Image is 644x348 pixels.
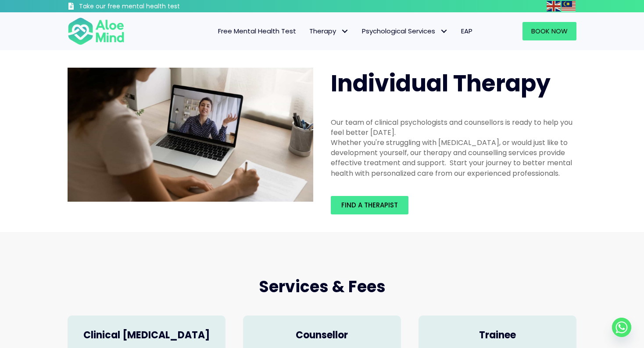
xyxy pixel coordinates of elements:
[437,25,450,38] span: Psychological Services: submenu
[68,2,227,12] a: Take our free mental health test
[79,2,227,11] h3: Take our free mental health test
[461,26,472,36] span: EAP
[259,275,386,298] span: Services & Fees
[309,26,349,36] span: Therapy
[331,138,576,178] div: Whether you're struggling with [MEDICAL_DATA], or would just like to development yourself, our th...
[612,318,631,337] a: Whatsapp
[531,26,568,36] span: Book Now
[547,1,561,11] img: en
[211,22,303,40] a: Free Mental Health Test
[355,22,454,40] a: Psychological ServicesPsychological Services: submenu
[331,117,576,138] div: Our team of clinical psychologists and counsellors is ready to help you feel better [DATE].
[454,22,479,40] a: EAP
[76,329,217,342] h4: Clinical [MEDICAL_DATA]
[362,26,448,36] span: Psychological Services
[252,329,392,342] h4: Counsellor
[562,1,576,11] img: ms
[218,26,296,36] span: Free Mental Health Test
[562,1,576,11] a: Malay
[68,17,125,46] img: Aloe mind Logo
[427,329,568,342] h4: Trainee
[338,25,351,38] span: Therapy: submenu
[341,200,398,210] span: Find a therapist
[136,22,479,40] nav: Menu
[547,1,562,11] a: English
[331,196,408,214] a: Find a therapist
[331,67,551,99] span: Individual Therapy
[303,22,355,40] a: TherapyTherapy: submenu
[522,22,576,40] a: Book Now
[68,68,313,202] img: Therapy online individual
